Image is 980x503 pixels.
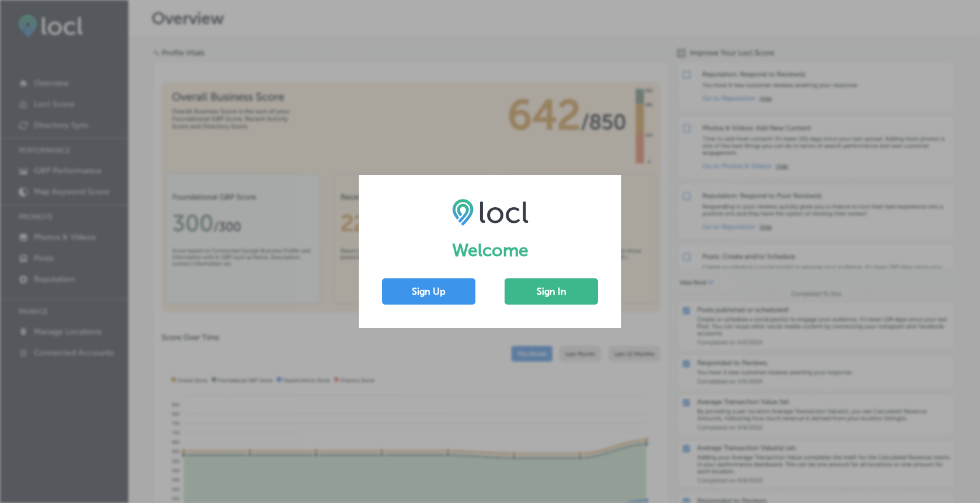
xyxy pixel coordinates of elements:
button: Sign In [505,278,598,305]
button: Sign Up [382,278,475,305]
img: LOCL logo [452,198,528,225]
h1: Welcome [382,240,598,261]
